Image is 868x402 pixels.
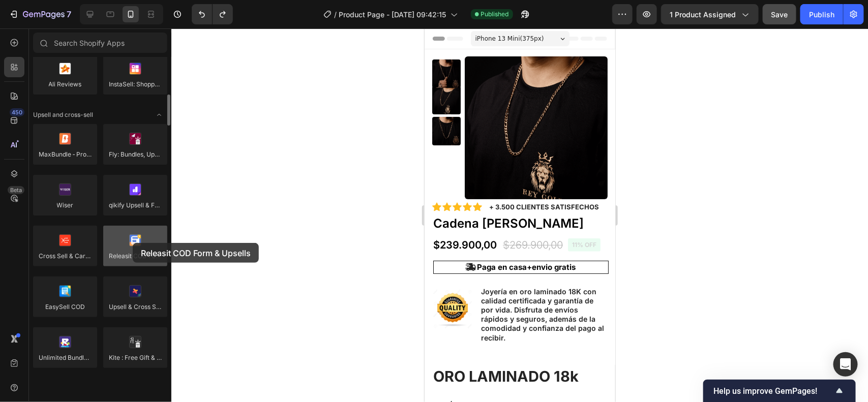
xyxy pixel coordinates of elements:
span: 1 product assigned [670,9,736,20]
span: Product Page - [DATE] 09:42:15 [339,9,446,20]
span: Upsell and cross-sell [33,110,93,119]
button: 7 [4,4,76,24]
span: Toggle open [151,107,167,123]
div: Publish [809,9,834,20]
div: Beta [8,186,24,194]
button: 1 product assigned [661,4,759,24]
div: 450 [10,108,24,116]
button: Show survey - Help us improve GemPages! [713,385,846,397]
iframe: Design area [425,28,615,402]
span: Help us improve GemPages! [713,386,833,396]
div: Open Intercom Messenger [833,352,858,377]
div: Undo/Redo [192,4,233,24]
span: / [335,9,337,20]
button: Save [763,4,796,24]
span: Published [481,10,509,19]
span: Save [771,10,788,19]
p: 7 [67,8,71,20]
button: Publish [800,4,843,24]
input: Search Shopify Apps [33,33,167,53]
